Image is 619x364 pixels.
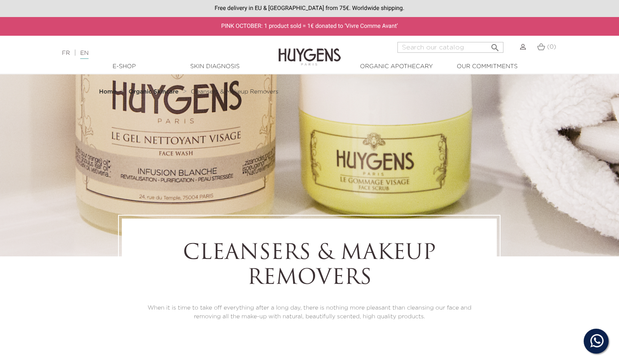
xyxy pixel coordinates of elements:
[58,48,252,58] div: |
[129,89,181,95] a: Organic Skincare
[490,40,500,50] i: 
[62,50,70,56] a: FR
[83,62,166,71] a: E-Shop
[80,50,89,59] a: EN
[446,62,529,71] a: Our commitments
[191,89,279,95] span: Cleansers & Makeup Removers
[129,89,179,95] strong: Organic Skincare
[99,89,116,95] strong: Home
[99,89,118,95] a: Home
[397,42,503,53] input: Search
[488,39,503,51] button: 
[173,62,256,71] a: Skin Diagnosis
[145,304,474,321] p: When it is time to take off everything after a long day, there is nothing more pleasant than clea...
[547,44,556,50] span: (0)
[355,62,438,71] a: Organic Apothecary
[191,89,279,95] a: Cleansers & Makeup Removers
[145,241,474,291] h1: Cleansers & Makeup Removers
[279,35,341,67] img: Huygens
